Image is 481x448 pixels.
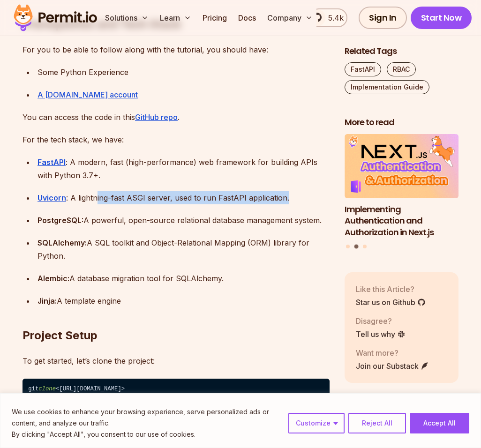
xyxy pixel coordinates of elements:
a: 5.4k [309,8,347,27]
a: Star us on Github [356,296,426,307]
p: You can access the code in this . [23,111,330,124]
strong: PostgreSQL: [38,216,83,225]
div: : A lightning-fast ASGI server, used to run FastAPI application. [38,191,330,204]
button: Go to slide 1 [346,244,350,248]
p: Like this Article? [356,283,426,294]
a: Start Now [411,7,472,29]
div: A database migration tool for SQLAlchemy. [38,272,330,285]
button: Go to slide 3 [363,244,367,248]
button: Solutions [101,8,152,27]
button: Accept All [410,413,469,433]
strong: Jinja: [38,296,57,306]
p: By clicking "Accept All", you consent to our use of cookies. [12,429,281,440]
a: Implementation Guide [345,80,429,94]
h2: Related Tags [345,45,458,57]
h2: More to read [345,117,458,128]
code: git <[URL][DOMAIN_NAME]> [23,379,330,400]
strong: SQLAlchemy: [38,238,87,247]
strong: Alembic: [38,274,69,283]
p: For the tech stack, we have: [23,133,330,146]
p: Want more? [356,347,429,358]
h3: Implementing Authentication and Authorization in Next.js [345,203,458,238]
a: GitHub repo [135,112,178,122]
span: clone [38,386,56,392]
img: Permit logo [9,2,101,34]
li: 2 of 3 [345,134,458,239]
h2: Project Setup [23,291,330,343]
div: A template engine [38,294,330,307]
p: To get started, let’s clone the project: [23,354,330,367]
a: A [DOMAIN_NAME] account [38,90,138,99]
div: Posts [345,134,458,250]
a: Pricing [199,8,231,27]
p: Disagree? [356,315,406,326]
a: FastAPI [38,157,66,167]
button: Customize [288,413,345,433]
a: RBAC [387,62,416,76]
div: : A modern, fast (high-performance) web framework for building APIs with Python 3.7+. [38,156,330,182]
span: 5.4k [323,12,344,23]
button: Company [263,8,316,27]
a: Sign In [359,7,407,29]
button: Learn [156,8,195,27]
div: Some Python Experience [38,66,330,79]
p: We use cookies to enhance your browsing experience, serve personalized ads or content, and analyz... [12,406,281,429]
div: A SQL toolkit and Object-Relational Mapping (ORM) library for Python. [38,236,330,262]
p: For you to be able to follow along with the tutorial, you should have: [23,43,330,56]
div: A powerful, open-source relational database management system. [38,214,330,227]
a: FastAPI [345,62,381,76]
button: Reject All [348,413,406,433]
a: Tell us why [356,328,406,339]
button: Go to slide 2 [354,244,359,248]
img: Implementing Authentication and Authorization in Next.js [345,134,458,198]
a: Uvicorn [38,193,66,202]
a: Join our Substack [356,360,429,371]
a: Docs [234,8,260,27]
